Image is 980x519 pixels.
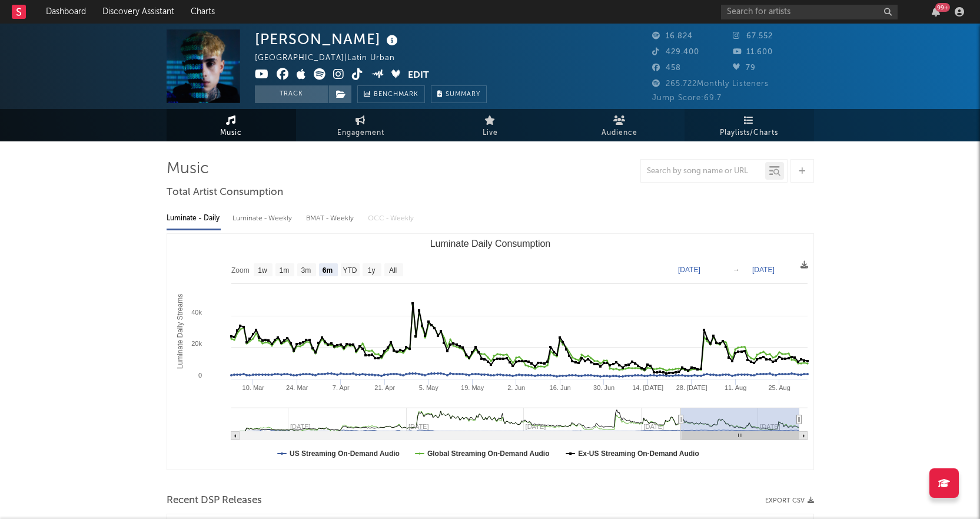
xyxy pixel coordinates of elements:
[255,51,408,65] div: [GEOGRAPHIC_DATA] | Latin Urban
[932,7,940,16] button: 99+
[408,68,429,83] button: Edit
[652,32,693,40] span: 16.824
[733,64,756,72] span: 79
[720,126,778,140] span: Playlists/Charts
[167,209,221,229] div: Luminate - Daily
[290,449,400,458] text: US Streaming On-Demand Audio
[258,266,267,275] text: 1w
[343,266,357,275] text: YTD
[388,266,396,275] text: All
[652,80,769,88] span: 265.722 Monthly Listeners
[231,266,250,275] text: Zoom
[935,3,950,12] div: 99 +
[255,85,328,103] button: Track
[461,384,484,391] text: 19. May
[306,209,356,229] div: BMAT - Weekly
[752,266,775,274] text: [DATE]
[721,5,898,19] input: Search for artists
[578,449,699,458] text: Ex-US Streaming On-Demand Audio
[602,126,637,140] span: Audience
[426,109,555,141] a: Live
[593,384,614,391] text: 30. Jun
[296,109,426,141] a: Engagement
[322,266,332,275] text: 6m
[652,48,699,56] span: 429.400
[549,384,570,391] text: 16. Jun
[733,32,773,40] span: 67.552
[431,85,487,103] button: Summary
[167,234,813,470] svg: Luminate Daily Consumption
[678,266,700,274] text: [DATE]
[632,384,663,391] text: 14. [DATE]
[768,384,790,391] text: 25. Aug
[374,88,418,102] span: Benchmark
[191,309,202,316] text: 40k
[430,239,550,249] text: Luminate Daily Consumption
[507,384,525,391] text: 2. Jun
[232,209,294,229] div: Luminate - Weekly
[446,91,480,98] span: Summary
[641,167,765,176] input: Search by song name or URL
[555,109,685,141] a: Audience
[279,266,289,275] text: 1m
[286,384,308,391] text: 24. Mar
[220,126,242,140] span: Music
[367,266,375,275] text: 1y
[676,384,707,391] text: 28. [DATE]
[733,266,740,274] text: →
[337,126,384,140] span: Engagement
[242,384,264,391] text: 10. Mar
[427,449,549,458] text: Global Streaming On-Demand Audio
[332,384,349,391] text: 7. Apr
[652,64,681,72] span: 458
[167,109,296,141] a: Music
[765,497,814,504] button: Export CSV
[685,109,814,141] a: Playlists/Charts
[724,384,746,391] text: 11. Aug
[176,294,184,369] text: Luminate Daily Streams
[167,494,262,508] span: Recent DSP Releases
[418,384,438,391] text: 5. May
[191,340,202,347] text: 20k
[167,186,283,200] span: Total Artist Consumption
[483,126,498,140] span: Live
[255,29,401,49] div: [PERSON_NAME]
[301,266,311,275] text: 3m
[652,94,722,102] span: Jump Score: 69.7
[374,384,395,391] text: 21. Apr
[198,372,201,379] text: 0
[733,48,773,56] span: 11.600
[357,85,425,103] a: Benchmark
